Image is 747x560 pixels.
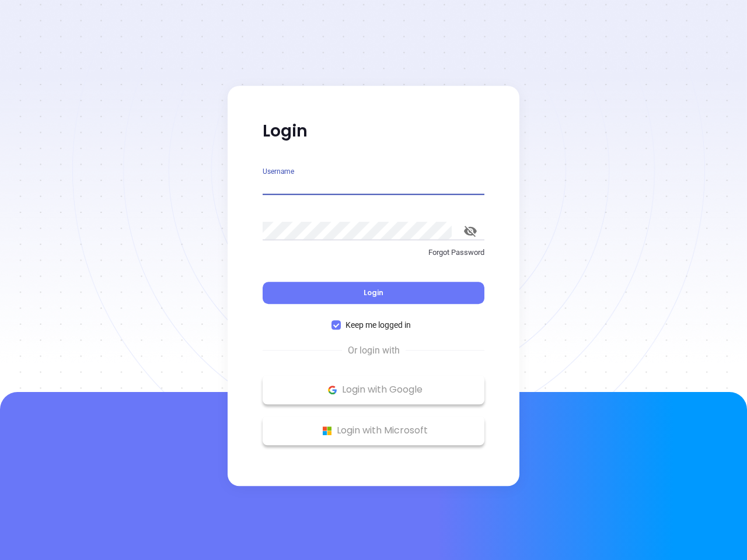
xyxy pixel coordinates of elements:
[263,247,484,258] p: Forgot Password
[263,282,484,304] button: Login
[364,288,383,297] span: Login
[263,121,484,142] p: Login
[341,318,416,331] span: Keep me logged in
[342,344,406,358] span: Or login with
[456,217,484,245] button: toggle password visibility
[263,416,484,445] button: Microsoft Logo Login with Microsoft
[263,168,294,175] label: Username
[268,422,479,439] p: Login with Microsoft
[325,383,340,397] img: Google Logo
[268,381,479,398] p: Login with Google
[263,247,484,268] a: Forgot Password
[320,423,334,438] img: Microsoft Logo
[263,375,484,404] button: Google Logo Login with Google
